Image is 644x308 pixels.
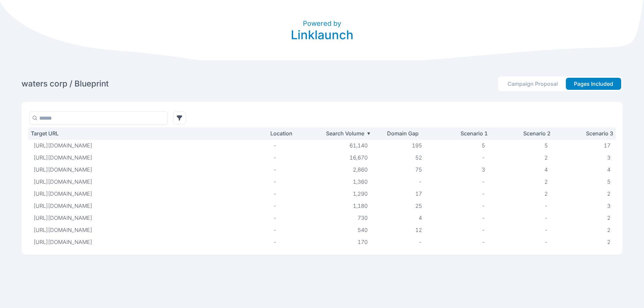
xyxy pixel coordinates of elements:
[273,142,305,149] p: -
[273,166,305,173] p: -
[482,190,485,197] p: -
[544,190,548,197] p: 2
[378,202,422,209] p: 25
[607,154,610,161] p: 3
[482,239,485,245] p: -
[273,202,305,209] p: -
[482,166,485,173] p: 3
[482,142,485,149] p: 5
[34,190,215,197] p: https://www.waters.com/nextgen/us/en/products/columns/gpc-columns.html
[378,154,422,161] p: 52
[482,227,485,233] p: -
[273,214,305,221] p: -
[430,130,487,137] p: Scenario 1
[482,202,485,209] p: -
[607,239,610,245] p: 2
[34,227,215,233] p: https://www.waters.com/nextgen/us/en/products/chromatography/chromatography-systems/acquity-premi...
[556,130,613,137] p: Scenario 3
[544,166,548,173] p: 4
[291,19,354,28] p: Powered by
[378,190,422,197] p: 17
[482,214,485,221] p: -
[34,239,215,245] p: https://www.waters.com/nextgen/us/en/products/columns/acquity-uplc-columns.html
[482,154,485,161] p: -
[316,190,368,197] p: 1,290
[604,142,610,149] p: 17
[544,178,548,185] p: 2
[316,142,368,149] p: 61,140
[316,214,368,221] p: 730
[566,78,621,90] button: Pages Included
[378,214,422,221] p: 4
[607,166,610,173] p: 4
[607,227,610,233] p: 2
[378,178,422,185] p: -
[34,202,215,209] p: https://www.waters.com/nextgen/us/en/products/columns/hplc-columns-category.html
[316,154,368,161] p: 16,670
[544,154,548,161] p: 2
[273,190,305,197] p: -
[316,178,368,185] p: 1,360
[31,130,258,137] p: Target URL
[313,130,364,137] p: Search Volume
[34,178,215,185] p: https://www.waters.com/nextgen/us/en/products/columns.html
[34,166,215,173] p: https://www.waters.com/nextgen/us/en/products/chromatography/chromatography-systems/hplc-systems....
[34,214,215,221] p: https://www.waters.com/nextgen/us/en/products/columns/symmetry-hplc-columns.html
[316,166,368,173] p: 2,860
[378,166,422,173] p: 75
[316,227,368,233] p: 540
[378,239,422,245] p: -
[316,239,368,245] p: 170
[291,28,354,42] p: Linklaunch
[273,178,305,185] p: -
[544,214,548,221] p: -
[378,227,422,233] p: 12
[34,142,215,149] p: https://www.waters.com/nextgen/us/en/products/columns/gpc-apc-columns-category.html
[607,190,610,197] p: 2
[270,130,302,137] p: Location
[607,214,610,221] p: 2
[273,154,305,161] p: -
[273,239,305,245] p: -
[544,142,548,149] p: 5
[273,227,305,233] p: -
[34,154,215,161] p: https://www.waters.com/nextgen/en/products/columns.html
[544,239,548,245] p: -
[607,178,610,185] p: 5
[544,202,548,209] p: -
[499,78,566,90] button: Campaign Proposal
[376,130,419,137] p: Domain Gap
[607,202,610,209] p: 3
[482,178,485,185] p: -
[493,130,550,137] p: Scenario 2
[316,202,368,209] p: 1,180
[378,142,422,149] p: 195
[21,78,109,89] p: waters corp / Blueprint
[544,227,548,233] p: -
